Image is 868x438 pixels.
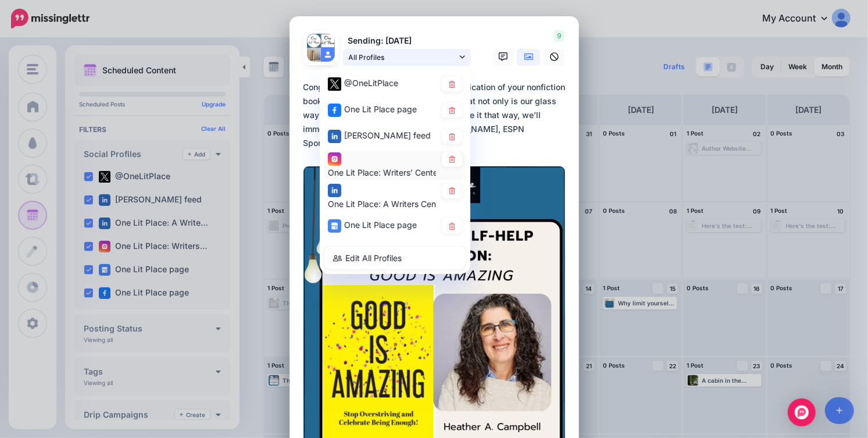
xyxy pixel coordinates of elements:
img: 13043414_449461611913243_5098636831964495478_n-bsa31789.jpg [321,34,335,48]
img: facebook-square.png [328,103,341,116]
span: One Lit Place: A Writers Center page [328,199,469,209]
span: 9 [553,30,565,42]
img: google_business-square.png [328,219,341,233]
div: Open Intercom Messenger [788,398,816,426]
a: Edit All Profiles [324,247,466,269]
img: user_default_image.png [321,48,335,62]
img: linkedin-square.png [328,184,341,197]
a: All Profiles [343,49,471,66]
span: One Lit Place: Writers’ Center account [328,167,474,177]
span: One Lit Place page [344,220,417,230]
img: mjLeI_jM-21866.jpg [307,34,321,48]
img: instagram-square.png [328,152,341,165]
span: All Profiles [349,51,457,63]
img: linkedin-square.png [328,129,341,143]
img: twitter-square.png [328,77,341,90]
div: Congrats, , on the publication of your nonfiction book, Good Is Amazing. "[It] reminds us that no... [303,80,571,150]
span: @OneLitPlace [344,78,398,88]
p: Sending: [DATE] [343,34,471,48]
img: 49724003_233771410843130_8501858999036018688_n-bsa100218.jpg [307,48,321,62]
span: One Lit Place page [344,104,417,114]
span: [PERSON_NAME] feed [344,130,431,140]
